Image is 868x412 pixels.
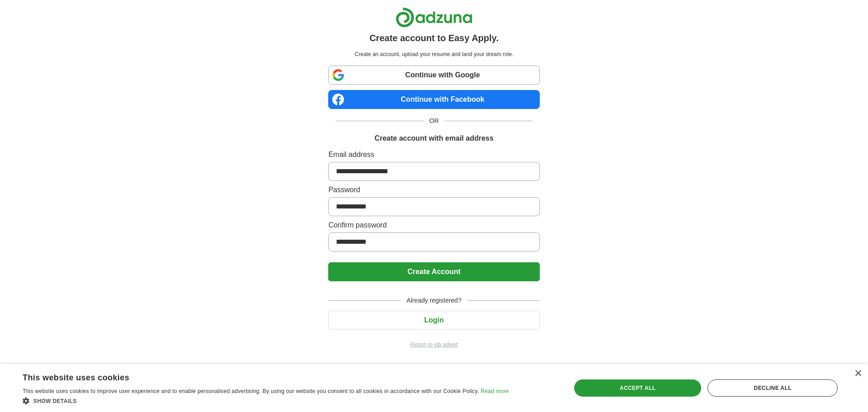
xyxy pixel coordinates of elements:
button: Login [328,311,539,330]
p: Create an account, upload your resume and land your dream role. [330,50,538,58]
h1: Create account to Easy Apply. [369,31,499,45]
span: This website uses cookies to improve user experience and to enable personalised advertising. By u... [23,388,479,394]
span: OR [424,116,444,126]
label: Email address [328,149,539,160]
a: Continue with Facebook [328,90,539,109]
a: Login [328,316,539,324]
img: Adzuna logo [396,7,472,28]
span: Already registered? [401,296,467,305]
a: Return to job advert [328,341,539,349]
a: Continue with Google [328,66,539,85]
div: Show details [23,396,509,405]
label: Password [328,185,539,195]
a: Read more, opens a new window [481,388,509,394]
h1: Create account with email address [374,133,493,144]
div: Decline all [708,379,838,397]
button: Create Account [328,262,539,281]
div: Accept all [574,379,702,397]
span: Show details [33,398,77,404]
label: Confirm password [328,220,539,231]
div: This website uses cookies [23,369,486,383]
div: Close [854,370,861,377]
